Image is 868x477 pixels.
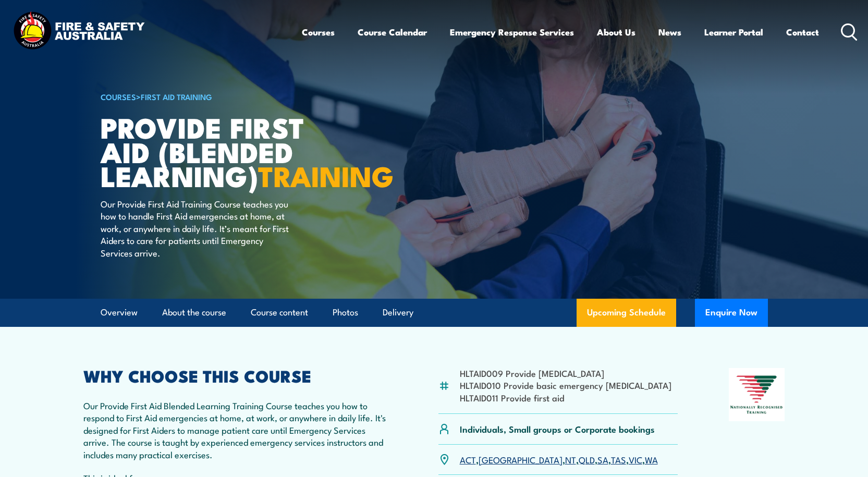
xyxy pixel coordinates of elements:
a: News [658,18,681,46]
p: Our Provide First Aid Training Course teaches you how to handle First Aid emergencies at home, at... [101,198,291,259]
a: QLD [579,453,595,466]
a: Upcoming Schedule [577,299,676,327]
a: Contact [786,18,819,46]
a: Emergency Response Services [450,18,574,46]
a: About Us [597,18,635,46]
h1: Provide First Aid (Blended Learning) [101,115,358,188]
a: Photos [333,299,358,326]
a: First Aid Training [141,91,212,102]
a: NT [565,453,576,466]
h6: > [101,90,358,103]
a: Delivery [383,299,413,326]
img: Nationally Recognised Training logo. [729,368,785,421]
p: , , , , , , , [460,454,658,466]
a: Courses [302,18,335,46]
a: VIC [629,453,642,466]
a: SA [597,453,608,466]
a: WA [645,453,658,466]
p: Our Provide First Aid Blended Learning Training Course teaches you how to respond to First Aid em... [83,399,388,460]
li: HLTAID011 Provide first aid [460,392,671,403]
a: TAS [611,453,626,466]
h2: WHY CHOOSE THIS COURSE [83,368,388,383]
a: Course Calendar [358,18,427,46]
li: HLTAID010 Provide basic emergency [MEDICAL_DATA] [460,379,671,391]
a: ACT [460,453,476,466]
a: Learner Portal [704,18,763,46]
a: About the course [162,299,226,326]
strong: TRAINING [258,153,394,197]
p: Individuals, Small groups or Corporate bookings [460,423,655,435]
a: [GEOGRAPHIC_DATA] [479,453,563,466]
a: COURSES [101,91,136,102]
button: Enquire Now [695,299,768,327]
li: HLTAID009 Provide [MEDICAL_DATA] [460,367,671,379]
a: Course content [251,299,308,326]
a: Overview [101,299,138,326]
